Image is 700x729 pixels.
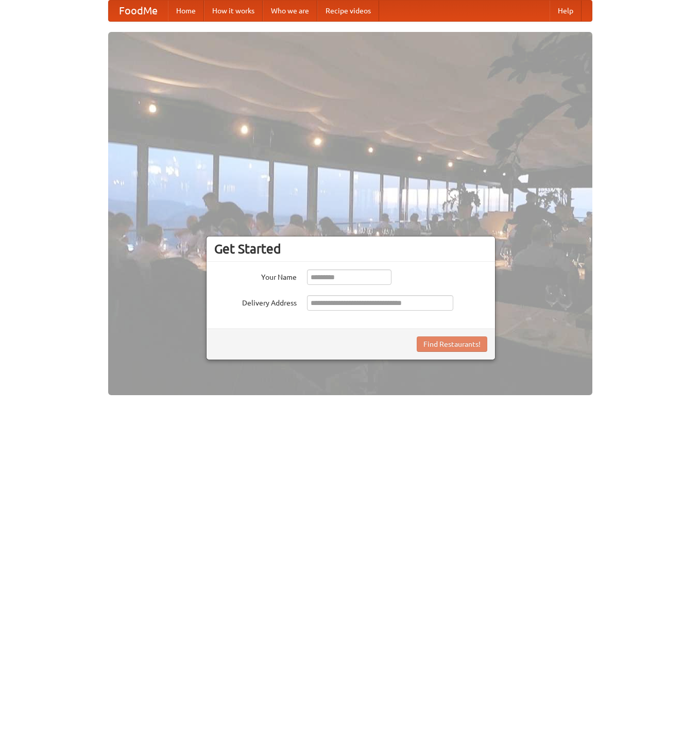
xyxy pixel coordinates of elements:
[214,295,297,308] label: Delivery Address
[263,1,317,21] a: Who we are
[214,241,487,257] h3: Get Started
[204,1,263,21] a: How it works
[317,1,379,21] a: Recipe videos
[417,336,487,352] button: Find Restaurants!
[168,1,204,21] a: Home
[550,1,582,21] a: Help
[109,1,168,21] a: FoodMe
[214,269,297,282] label: Your Name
